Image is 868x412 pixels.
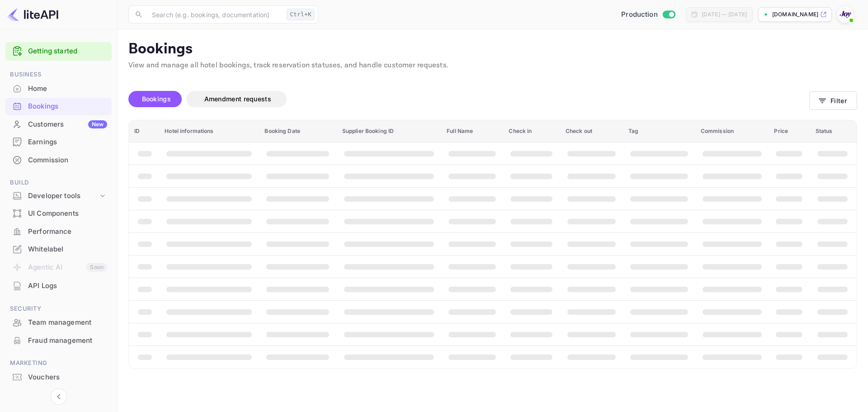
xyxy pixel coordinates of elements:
[702,10,747,19] div: [DATE] — [DATE]
[5,80,112,98] div: Home
[5,70,112,80] span: Business
[5,358,112,368] span: Marketing
[259,120,336,142] th: Booking Date
[28,46,107,57] a: Getting started
[28,119,107,130] div: Customers
[7,7,58,22] img: LiteAPI logo
[28,227,107,237] div: Performance
[28,372,107,383] div: Vouchers
[5,205,112,223] div: UI Components
[28,208,107,219] div: UI Components
[5,277,112,295] div: API Logs
[618,9,679,20] div: Switch to Sandbox mode
[28,244,107,255] div: Whitelabel
[5,369,112,385] a: Vouchers
[28,281,107,291] div: API Logs
[5,188,112,204] div: Developer tools
[5,152,112,168] a: Commission
[838,7,853,22] img: With Joy
[28,155,107,166] div: Commission
[142,95,171,103] span: Bookings
[28,101,107,112] div: Bookings
[5,314,112,331] div: Team management
[51,388,67,405] button: Collapse navigation
[5,133,112,150] a: Earnings
[5,42,112,61] div: Getting started
[769,120,810,142] th: Price
[28,137,107,147] div: Earnings
[5,98,112,115] div: Bookings
[5,133,112,151] div: Earnings
[5,116,112,133] div: CustomersNew
[809,91,857,110] button: Filter
[5,304,112,314] span: Security
[5,152,112,169] div: Commission
[204,95,271,103] span: Amendment requests
[128,40,857,58] p: Bookings
[623,120,695,142] th: Tag
[560,120,623,142] th: Check out
[810,120,857,142] th: Status
[88,120,107,128] div: New
[5,332,112,349] a: Fraud management
[5,277,112,294] a: API Logs
[772,10,818,19] p: [DOMAIN_NAME]
[695,120,769,142] th: Commission
[5,241,112,257] a: Whitelabel
[5,223,112,241] div: Performance
[159,120,259,142] th: Hotel informations
[621,9,658,20] span: Production
[146,5,283,24] input: Search (e.g. bookings, documentation)
[337,120,441,142] th: Supplier Booking ID
[287,9,315,20] div: Ctrl+K
[5,223,112,240] a: Performance
[129,120,857,368] table: booking table
[441,120,503,142] th: Full Name
[5,205,112,222] a: UI Components
[5,178,112,188] span: Build
[5,241,112,258] div: Whitelabel
[5,314,112,331] a: Team management
[129,120,159,142] th: ID
[128,60,857,71] p: View and manage all hotel bookings, track reservation statuses, and handle customer requests.
[128,91,809,107] div: account-settings tabs
[5,332,112,350] div: Fraud management
[28,336,107,346] div: Fraud management
[503,120,560,142] th: Check in
[28,317,107,328] div: Team management
[5,98,112,114] a: Bookings
[28,191,98,201] div: Developer tools
[5,369,112,386] div: Vouchers
[5,116,112,133] a: CustomersNew
[5,80,112,97] a: Home
[28,84,107,94] div: Home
